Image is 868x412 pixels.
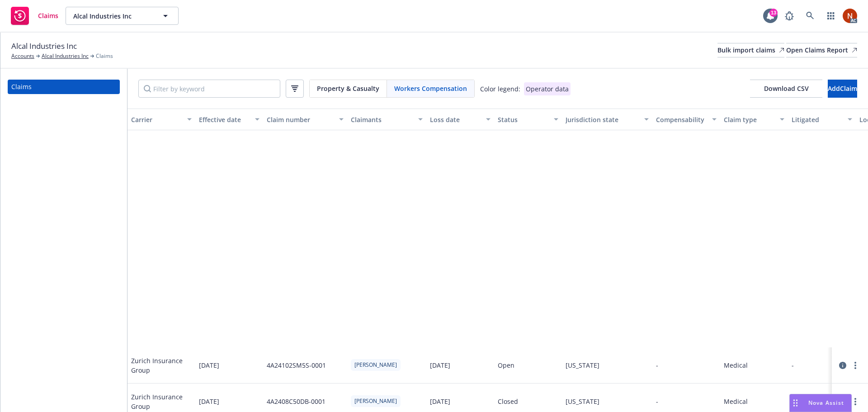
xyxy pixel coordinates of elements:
[267,360,326,370] div: 4A24102SM5S-0001
[850,360,861,371] a: more
[131,392,192,411] span: Zurich Insurance Group
[786,43,857,57] a: Open Claims Report
[498,115,548,124] div: Status
[263,109,347,130] button: Claim number
[656,397,658,406] div: -
[656,115,707,124] div: Compensability
[11,80,32,94] div: Claims
[430,397,450,406] div: [DATE]
[430,360,450,370] div: [DATE]
[66,7,179,25] button: Alcal Industries Inc
[780,7,798,25] a: Report a Bug
[11,40,77,52] span: Alcal Industries Inc
[426,109,494,130] button: Loss date
[38,12,58,19] span: Claims
[498,397,518,406] div: Closed
[317,84,379,93] span: Property & Casualty
[42,52,89,60] a: Alcal Industries Inc
[199,360,219,370] span: [DATE]
[850,396,861,407] a: more
[131,115,182,124] div: Carrier
[724,360,748,370] div: Medical
[138,80,280,98] input: Filter by keyword
[792,115,842,124] div: Litigated
[267,397,325,406] div: 4A2408C50DB-0001
[828,80,857,98] button: AddClaim
[524,82,571,95] div: Operator data
[11,52,34,60] a: Accounts
[354,361,397,369] span: [PERSON_NAME]
[652,109,720,130] button: Compensability
[822,7,840,25] a: Switch app
[430,115,481,124] div: Loss date
[347,109,426,130] button: Claimants
[724,397,748,406] div: Medical
[195,109,263,130] button: Effective date
[96,52,113,60] span: Claims
[127,109,195,130] button: Carrier
[566,360,599,370] div: [US_STATE]
[717,43,784,57] div: Bulk import claims
[354,397,397,405] span: [PERSON_NAME]
[790,394,801,412] div: Drag to move
[792,360,794,370] div: -
[8,80,120,94] a: Claims
[843,9,857,23] img: photo
[750,80,822,98] button: Download CSV
[801,7,819,25] a: Search
[566,397,599,406] div: [US_STATE]
[656,360,658,370] div: -
[351,115,413,124] div: Claimants
[131,356,192,375] span: Zurich Insurance Group
[498,360,514,370] div: Open
[199,397,219,406] span: [DATE]
[717,43,784,57] a: Bulk import claims
[267,115,334,124] div: Claim number
[566,115,639,124] div: Jurisdiction state
[828,84,857,93] span: Add Claim
[199,115,250,124] div: Effective date
[480,84,520,94] div: Color legend:
[494,109,562,130] button: Status
[769,9,778,17] div: 13
[786,43,857,57] div: Open Claims Report
[788,109,856,130] button: Litigated
[764,84,809,93] span: Download CSV
[73,11,151,21] span: Alcal Industries Inc
[789,394,852,412] button: Nova Assist
[720,109,788,130] button: Claim type
[394,84,467,93] span: Workers Compensation
[808,399,844,407] span: Nova Assist
[724,115,774,124] div: Claim type
[562,109,652,130] button: Jurisdiction state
